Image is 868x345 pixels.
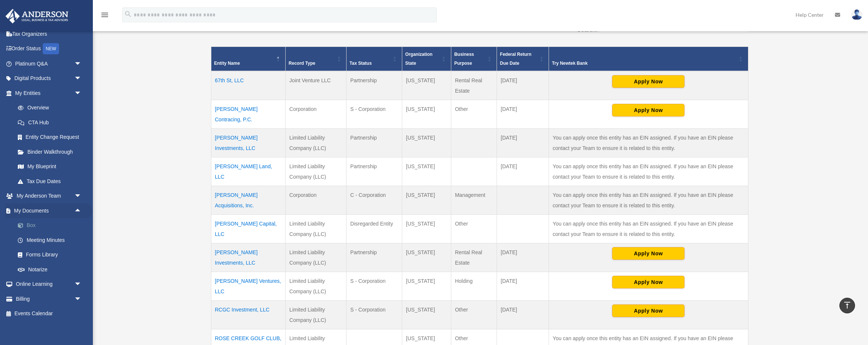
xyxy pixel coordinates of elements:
i: menu [100,10,109,19]
td: [DATE] [497,71,549,100]
span: arrow_drop_down [74,56,89,71]
button: Apply Now [612,104,685,116]
td: S - Corporation [347,100,402,129]
td: Partnership [347,71,402,100]
td: Partnership [347,129,402,157]
a: Online Learningarrow_drop_down [5,277,93,292]
td: [US_STATE] [402,215,451,243]
td: Corporation [286,186,347,215]
td: [DATE] [497,100,549,129]
td: [DATE] [497,301,549,329]
span: arrow_drop_up [74,203,89,218]
th: Try Newtek Bank : Activate to sort [549,47,748,71]
td: [DATE] [497,129,549,157]
span: arrow_drop_down [74,291,89,307]
td: Limited Liability Company (LLC) [286,129,347,157]
a: Overview [10,100,85,115]
td: [US_STATE] [402,186,451,215]
td: You can apply once this entity has an EIN assigned. If you have an EIN please contact your Team t... [549,157,748,186]
a: Tax Organizers [5,26,93,41]
button: Apply Now [612,276,685,288]
td: [US_STATE] [402,243,451,272]
td: Other [451,100,497,129]
span: arrow_drop_down [74,86,89,101]
a: Binder Walkthrough [10,144,89,159]
td: [DATE] [497,243,549,272]
td: S - Corporation [347,301,402,329]
td: Limited Liability Company (LLC) [286,215,347,243]
img: User Pic [851,9,862,20]
td: [PERSON_NAME] Capital, LLC [211,215,286,243]
td: Limited Liability Company (LLC) [286,157,347,186]
td: [PERSON_NAME] Investments, LLC [211,243,286,272]
th: Record Type: Activate to sort [286,47,347,71]
div: NEW [43,43,59,54]
td: Management [451,186,497,215]
button: Apply Now [612,304,685,317]
td: Partnership [347,157,402,186]
th: Entity Name: Activate to invert sorting [211,47,286,71]
a: Order StatusNEW [5,41,93,57]
td: RCGC Investment, LLC [211,301,286,329]
td: [US_STATE] [402,301,451,329]
td: Other [451,301,497,329]
a: My Anderson Teamarrow_drop_down [5,189,93,204]
a: Notarize [10,262,93,277]
td: [DATE] [497,157,549,186]
a: Platinum Q&Aarrow_drop_down [5,56,93,71]
td: [PERSON_NAME] Contracing, P.C. [211,100,286,129]
a: My Entitiesarrow_drop_down [5,86,89,100]
a: Digital Productsarrow_drop_down [5,71,93,86]
td: [PERSON_NAME] Acquisitions, Inc. [211,186,286,215]
td: You can apply once this entity has an EIN assigned. If you have an EIN please contact your Team t... [549,186,748,215]
button: Apply Now [612,75,685,88]
span: Organization State [405,52,432,66]
th: Federal Return Due Date: Activate to sort [497,47,549,71]
td: [US_STATE] [402,100,451,129]
label: Search: [577,26,597,33]
i: vertical_align_top [843,301,852,310]
td: [US_STATE] [402,272,451,301]
span: Record Type [289,61,315,66]
td: Limited Liability Company (LLC) [286,272,347,301]
td: [US_STATE] [402,129,451,157]
a: Tax Due Dates [10,174,89,189]
a: menu [100,13,109,19]
button: Apply Now [612,247,685,260]
td: Other [451,215,497,243]
a: My Blueprint [10,159,89,174]
span: Business Purpose [454,52,474,66]
a: My Documentsarrow_drop_up [5,203,93,218]
td: S - Corporation [347,272,402,301]
td: You can apply once this entity has an EIN assigned. If you have an EIN please contact your Team t... [549,129,748,157]
td: [DATE] [497,272,549,301]
a: CTA Hub [10,115,89,130]
th: Tax Status: Activate to sort [347,47,402,71]
img: Anderson Advisors Platinum Portal [3,9,71,23]
td: You can apply once this entity has an EIN assigned. If you have an EIN please contact your Team t... [549,215,748,243]
td: Rental Real Estate [451,71,497,100]
td: Holding [451,272,497,301]
div: Try Newtek Bank [552,59,737,68]
a: Meeting Minutes [10,233,93,247]
i: search [124,10,132,18]
th: Organization State: Activate to sort [402,47,451,71]
span: Federal Return Due Date [500,52,531,66]
a: vertical_align_top [839,298,855,313]
td: Rental Real Estate [451,243,497,272]
a: Events Calendar [5,306,93,321]
span: arrow_drop_down [74,189,89,204]
th: Business Purpose: Activate to sort [451,47,497,71]
td: 67th St, LLC [211,71,286,100]
span: arrow_drop_down [74,277,89,292]
td: Partnership [347,243,402,272]
a: Billingarrow_drop_down [5,291,93,306]
td: Corporation [286,100,347,129]
td: [US_STATE] [402,157,451,186]
td: [PERSON_NAME] Land, LLC [211,157,286,186]
td: Limited Liability Company (LLC) [286,301,347,329]
td: [PERSON_NAME] Ventures, LLC [211,272,286,301]
td: Disregarded Entity [347,215,402,243]
td: Joint Venture LLC [286,71,347,100]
